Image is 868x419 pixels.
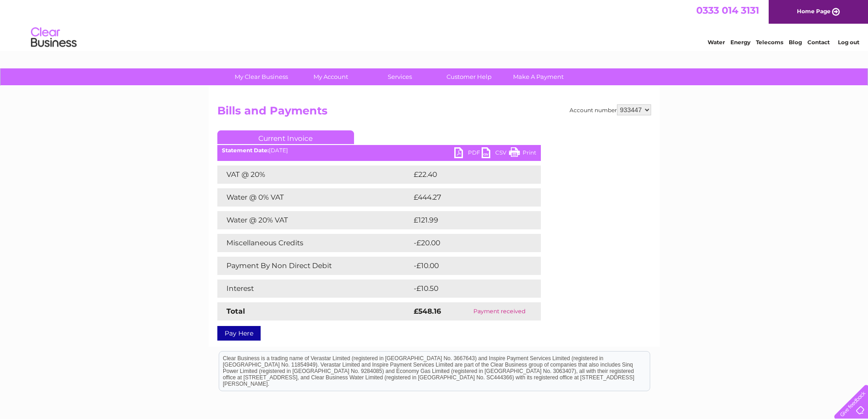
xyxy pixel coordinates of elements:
td: Payment received [458,302,541,321]
a: Pay Here [217,326,261,341]
td: VAT @ 20% [217,166,411,184]
a: Blog [789,39,802,46]
td: -£10.50 [411,279,524,298]
a: Energy [730,39,750,46]
a: Contact [807,39,830,46]
a: My Clear Business [224,68,299,85]
a: Services [362,68,437,85]
a: CSV [482,147,509,160]
a: My Account [293,68,368,85]
a: PDF [454,147,482,160]
a: Log out [838,39,859,46]
strong: Total [226,307,245,316]
td: Water @ 0% VAT [217,188,411,207]
td: £444.27 [411,188,525,207]
b: Statement Date: [222,147,269,154]
a: Make A Payment [501,68,576,85]
div: Account number [570,104,651,115]
td: Interest [217,279,411,298]
td: £121.99 [411,211,524,229]
img: logo.png [31,24,77,52]
a: Customer Help [431,68,507,85]
a: Current Invoice [217,130,354,144]
a: Water [708,39,725,46]
div: Clear Business is a trading name of Verastar Limited (registered in [GEOGRAPHIC_DATA] No. 3667643... [219,5,650,44]
td: Miscellaneous Credits [217,234,411,252]
td: Water @ 20% VAT [217,211,411,229]
td: -£20.00 [411,234,524,252]
td: £22.40 [411,166,523,184]
td: Payment By Non Direct Debit [217,257,411,275]
td: -£10.00 [411,257,524,275]
a: Telecoms [756,39,783,46]
strong: £548.16 [414,307,441,316]
div: [DATE] [217,147,541,154]
a: Print [509,147,536,160]
h2: Bills and Payments [217,104,651,122]
a: 0333 014 3131 [696,5,759,16]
